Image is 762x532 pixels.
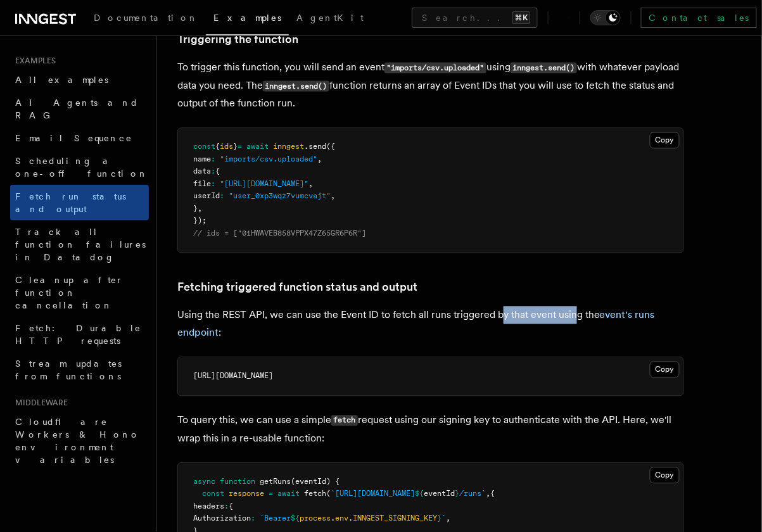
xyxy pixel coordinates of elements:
span: , [308,180,313,189]
span: const [202,490,224,498]
span: ` [441,514,446,523]
span: Fetch run status and output [15,191,126,214]
a: Contact sales [641,8,757,28]
span: "[URL][DOMAIN_NAME]" [220,180,308,189]
span: "user_0xp3wqz7vumcvajt" [229,192,331,201]
span: function [220,478,255,486]
span: : [211,167,215,176]
p: Using the REST API, we can use the Event ID to fetch all runs triggered by that event using the : [177,307,684,342]
span: .send [304,142,326,151]
span: . [348,514,353,523]
span: AgentKit [296,13,364,23]
code: inngest.send() [263,81,329,92]
span: process [300,514,331,523]
span: { [490,490,495,498]
span: async [193,478,215,486]
span: : [211,180,215,189]
span: (eventId) { [291,478,340,486]
p: To query this, we can use a simple request using our signing key to authenticate with the API. He... [177,412,684,448]
span: : [251,514,255,523]
span: }); [193,217,206,225]
span: AI Agents and RAG [15,98,139,120]
span: } [193,205,198,213]
span: file [193,180,211,189]
span: eventId [424,490,455,498]
span: [URL][DOMAIN_NAME] [193,372,273,381]
button: Copy [650,132,680,149]
code: "imports/csv.uploaded" [384,63,486,73]
span: INNGEST_SIGNING_KEY [353,514,437,523]
span: name [193,155,211,164]
button: Toggle dark mode [590,10,621,25]
code: inngest.send() [511,63,577,73]
span: Track all function failures in Datadog [15,227,146,262]
span: response [229,490,264,498]
a: AgentKit [289,4,371,34]
a: Email Sequence [10,127,149,149]
button: Copy [650,467,680,484]
span: : [211,155,215,164]
span: Cloudflare Workers & Hono environment variables [15,417,140,465]
span: Examples [10,56,56,66]
span: { [215,142,220,151]
span: ( [326,490,331,498]
kbd: ⌘K [512,11,530,24]
span: /runs` [459,490,486,498]
span: ${ [291,514,300,523]
span: await [246,142,269,151]
span: headers [193,502,224,511]
span: ({ [326,142,335,151]
span: = [238,142,242,151]
span: , [331,192,335,201]
span: userId [193,192,220,201]
span: Scheduling a one-off function [15,156,148,179]
span: } [437,514,441,523]
a: Documentation [86,4,206,34]
a: Examples [206,4,289,35]
span: Cleanup after function cancellation [15,275,124,310]
span: Fetch: Durable HTTP requests [15,323,141,346]
span: "imports/csv.uploaded" [220,155,317,164]
span: All examples [15,75,108,85]
button: Search...⌘K [412,8,538,28]
a: Scheduling a one-off function [10,149,149,185]
a: Stream updates from functions [10,352,149,388]
span: ${ [415,490,424,498]
code: fetch [331,415,358,426]
span: Documentation [94,13,198,23]
span: Email Sequence [15,133,132,143]
p: To trigger this function, you will send an event using with whatever payload data you need. The f... [177,58,684,113]
span: } [233,142,238,151]
span: Examples [213,13,281,23]
a: Track all function failures in Datadog [10,220,149,269]
span: inngest [273,142,304,151]
span: Stream updates from functions [15,358,122,381]
a: Cleanup after function cancellation [10,269,149,317]
button: Copy [650,362,680,378]
a: Fetch: Durable HTTP requests [10,317,149,352]
span: = [269,490,273,498]
span: getRuns [260,478,291,486]
span: , [486,490,490,498]
span: } [455,490,459,498]
span: data [193,167,211,176]
span: Middleware [10,398,68,408]
a: All examples [10,68,149,91]
span: : [220,192,224,201]
a: Cloudflare Workers & Hono environment variables [10,410,149,471]
span: { [229,502,233,511]
a: Triggering the function [177,30,298,48]
span: `[URL][DOMAIN_NAME] [331,490,415,498]
span: . [331,514,335,523]
span: { [215,167,220,176]
span: await [277,490,300,498]
span: // ids = ["01HWAVEB858VPPX47Z65GR6P6R"] [193,229,366,238]
span: , [317,155,322,164]
span: Authorization [193,514,251,523]
span: , [198,205,202,213]
a: Fetch run status and output [10,185,149,220]
span: ids [220,142,233,151]
span: , [446,514,450,523]
span: `Bearer [260,514,291,523]
span: fetch [304,490,326,498]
